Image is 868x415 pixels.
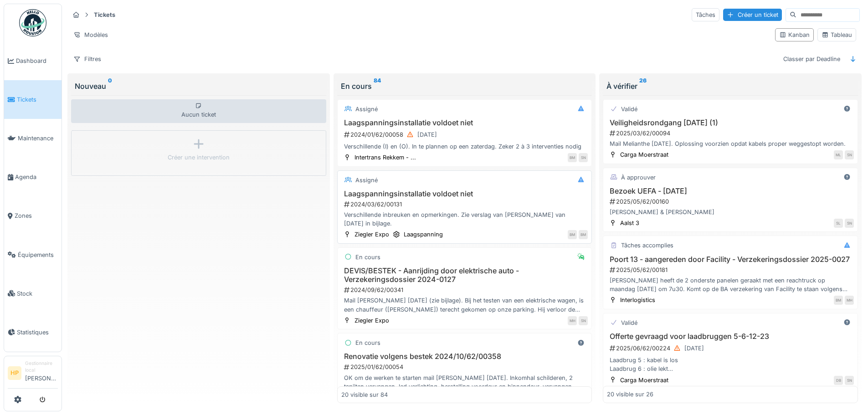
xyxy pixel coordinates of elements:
[609,129,854,138] div: 2025/03/62/00094
[343,363,588,371] div: 2025/01/62/00054
[4,119,62,158] a: Maintenance
[568,153,577,162] div: BM
[343,286,588,294] div: 2024/09/62/00341
[579,153,588,162] div: SN
[16,56,58,65] span: Dashboard
[355,253,380,261] div: En cours
[607,187,854,195] h3: Bezoek UEFA - [DATE]
[355,176,378,184] div: Assigné
[620,150,668,159] div: Carga Moerstraat
[69,52,105,66] div: Filtres
[4,313,62,352] a: Statistiques
[354,153,416,162] div: Intertrans Rekkem - ...
[845,219,854,228] div: SN
[579,230,588,239] div: BM
[25,360,58,374] div: Gestionnaire local
[341,81,589,92] div: En cours
[8,360,58,389] a: HP Gestionnaire local[PERSON_NAME]
[609,266,854,274] div: 2025/05/62/00181
[341,266,588,284] h3: DEVIS/BESTEK - Aanrijding door elektrische auto - Verzekeringsdossier 2024-0127
[15,211,58,220] span: Zones
[834,219,843,228] div: SL
[606,81,854,92] div: À vérifier
[17,289,58,298] span: Stock
[607,208,854,216] div: [PERSON_NAME] & [PERSON_NAME]
[417,130,437,139] div: [DATE]
[25,360,58,386] li: [PERSON_NAME]
[684,344,704,353] div: [DATE]
[639,81,647,92] sup: 26
[779,52,844,66] div: Classer par Deadline
[607,276,854,293] div: [PERSON_NAME] heeft de 2 onderste panelen geraakt met een reachtruck op maandag [DATE] om 7u30. K...
[8,366,21,380] li: HP
[343,129,588,140] div: 2024/01/62/00058
[4,236,62,274] a: Équipements
[607,139,854,148] div: Mail Melianthe [DATE]. Oplossing voorzien opdat kabels proper weggestopt worden.
[723,9,782,21] div: Créer un ticket
[355,338,380,347] div: En cours
[108,81,112,92] sup: 0
[341,210,588,228] div: Verschillende inbreuken en opmerkingen. Zie verslag van [PERSON_NAME] van [DATE] in bijlage.
[579,316,588,325] div: SN
[621,318,637,327] div: Validé
[4,197,62,236] a: Zones
[404,230,443,239] div: Laagspanning
[71,99,326,123] div: Aucun ticket
[19,9,46,36] img: Badge_color-CXgf-gQk.svg
[609,343,854,354] div: 2025/06/62/00224
[17,328,58,337] span: Statistiques
[90,10,119,19] strong: Tickets
[607,255,854,264] h3: Poort 13 - aangereden door Facility - Verzekeringsdossier 2025-0027
[621,105,637,113] div: Validé
[341,142,588,151] div: Verschillende (I) en (O). In te plannen op een zaterdag. Zeker 2 à 3 interventies nodig
[4,80,62,119] a: Tickets
[834,376,843,385] div: DB
[18,251,58,259] span: Équipements
[845,376,854,385] div: SN
[845,296,854,305] div: MH
[779,31,810,39] div: Kanban
[4,41,62,80] a: Dashboard
[609,197,854,206] div: 2025/05/62/00160
[355,105,378,113] div: Assigné
[343,200,588,209] div: 2024/03/62/00131
[341,374,588,391] div: OK om de werken te starten mail [PERSON_NAME] [DATE]. Inkomhal schilderen, 2 tapijten vervangen, ...
[607,390,653,399] div: 20 visible sur 26
[75,81,323,92] div: Nouveau
[620,219,639,227] div: Aalst 3
[341,352,588,361] h3: Renovatie volgens bestek 2024/10/62/00358
[341,190,588,198] h3: Laagspanningsinstallatie voldoet niet
[568,316,577,325] div: MH
[69,28,112,41] div: Modèles
[692,8,719,21] div: Tâches
[834,150,843,159] div: ML
[18,134,58,143] span: Maintenance
[621,173,656,182] div: À approuver
[15,173,58,181] span: Agenda
[568,230,577,239] div: BM
[607,118,854,127] h3: Veiligheidsrondgang [DATE] (1)
[374,81,381,92] sup: 84
[17,95,58,104] span: Tickets
[4,158,62,196] a: Agenda
[834,296,843,305] div: BM
[341,390,388,399] div: 20 visible sur 84
[845,150,854,159] div: SN
[607,332,854,341] h3: Offerte gevraagd voor laadbruggen 5-6-12-23
[341,296,588,313] div: Mail [PERSON_NAME] [DATE] (zie bijlage). Bij het testen van een elektrische wagen, is een chauffe...
[607,356,854,373] div: Laadbrug 5 : kabel is los Laadbrug 6 : olie lekt Laadbrug 12 : gaat zeer traag omhoog Laadbrug 23...
[168,153,230,162] div: Créer une intervention
[620,296,655,304] div: Interlogistics
[341,118,588,127] h3: Laagspanningsinstallatie voldoet niet
[354,316,389,325] div: Ziegler Expo
[620,376,668,384] div: Carga Moerstraat
[822,31,852,39] div: Tableau
[621,241,673,250] div: Tâches accomplies
[4,274,62,313] a: Stock
[354,230,389,239] div: Ziegler Expo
